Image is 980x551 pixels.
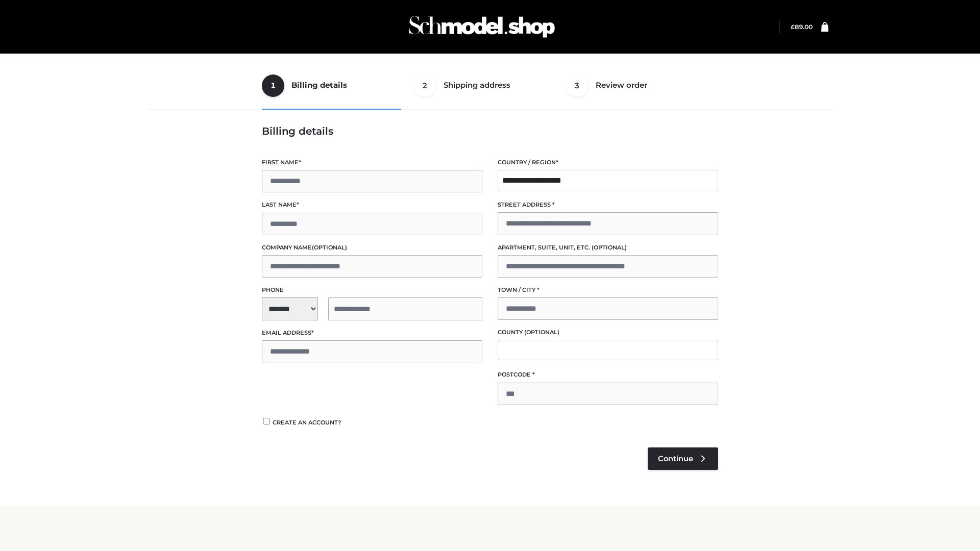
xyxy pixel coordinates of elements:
[791,23,813,31] a: £89.00
[524,329,559,336] span: (optional)
[498,370,718,380] label: Postcode
[498,243,718,253] label: Apartment, suite, unit, etc.
[273,419,341,426] span: Create an account?
[312,244,347,251] span: (optional)
[648,447,718,470] a: Continue
[262,158,482,167] label: First name
[791,23,795,31] span: £
[262,418,271,424] input: Create an account?
[498,200,718,210] label: Street address
[262,125,718,137] h3: Billing details
[791,23,813,31] bdi: 89.00
[262,285,482,295] label: Phone
[262,243,482,253] label: Company name
[405,7,558,47] img: Schmodel Admin 964
[498,158,718,167] label: Country / Region
[658,454,693,463] span: Continue
[498,285,718,295] label: Town / City
[498,328,718,337] label: County
[262,328,482,338] label: Email address
[592,244,627,251] span: (optional)
[262,200,482,210] label: Last name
